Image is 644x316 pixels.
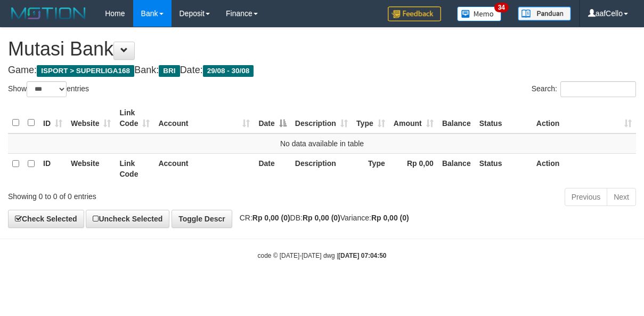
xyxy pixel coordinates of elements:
th: Date [254,153,290,184]
img: Button%20Memo.svg [457,6,502,21]
th: Link Code [115,153,154,184]
th: Website: activate to sort column ascending [67,103,115,133]
span: ISPORT > SUPERLIGA168 [37,65,134,77]
strong: Rp 0,00 (0) [303,214,340,222]
strong: [DATE] 07:04:50 [338,252,386,259]
th: Balance [438,153,475,184]
th: Link Code: activate to sort column ascending [115,103,154,133]
h4: Game: Bank: Date: [8,65,636,76]
a: Check Selected [8,210,84,228]
h1: Mutasi Bank [8,38,636,60]
th: ID: activate to sort column ascending [39,103,67,133]
span: 34 [494,3,509,12]
span: 29/08 - 30/08 [203,65,254,77]
th: Rp 0,00 [389,153,438,184]
th: Balance [438,103,475,133]
select: Showentries [27,81,67,97]
span: CR: DB: Variance: [234,214,409,222]
th: Website [67,153,115,184]
strong: Rp 0,00 (0) [371,214,409,222]
img: MOTION_logo.png [8,5,89,21]
img: Feedback.jpg [388,6,441,21]
th: ID [39,153,67,184]
strong: Rp 0,00 (0) [252,214,290,222]
th: Date: activate to sort column descending [254,103,290,133]
th: Action: activate to sort column ascending [532,103,636,133]
a: Previous [565,188,607,206]
th: Description [291,153,352,184]
th: Action [532,153,636,184]
th: Type [352,153,389,184]
a: Next [607,188,636,206]
a: Toggle Descr [172,210,232,228]
div: Showing 0 to 0 of 0 entries [8,187,260,202]
img: panduan.png [518,6,571,21]
label: Search: [532,81,636,97]
span: BRI [159,65,180,77]
th: Status [475,103,532,133]
th: Account [154,153,254,184]
label: Show entries [8,81,89,97]
th: Description: activate to sort column ascending [291,103,352,133]
input: Search: [560,81,636,97]
th: Account: activate to sort column ascending [154,103,254,133]
th: Status [475,153,532,184]
th: Type: activate to sort column ascending [352,103,389,133]
th: Amount: activate to sort column ascending [389,103,438,133]
a: Uncheck Selected [86,210,169,228]
td: No data available in table [8,133,636,154]
small: code © [DATE]-[DATE] dwg | [258,252,387,259]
